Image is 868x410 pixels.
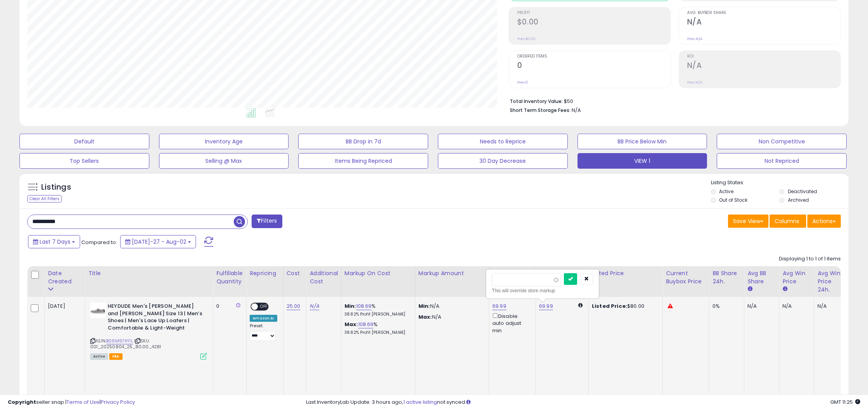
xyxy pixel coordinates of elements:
[687,54,840,59] span: ROI
[8,399,135,406] div: seller snap | |
[788,188,817,195] label: Deactivated
[517,54,670,59] span: Ordered Items
[345,312,409,317] p: 38.82% Profit [PERSON_NAME]
[106,338,133,344] a: B09M974Y1L
[341,266,415,297] th: The percentage added to the cost of goods (COGS) that forms the calculator for Min & Max prices.
[19,153,149,169] button: Top Sellers
[28,235,80,248] button: Last 7 Days
[81,239,117,246] span: Compared to:
[418,314,483,321] p: N/A
[418,303,483,310] p: N/A
[345,269,412,277] div: Markup on Cost
[345,302,356,310] b: Min:
[712,269,741,286] div: BB Share 24h.
[438,134,568,149] button: Needs to Reprice
[770,215,806,228] button: Columns
[779,255,841,263] div: Displaying 1 to 1 of 1 items
[712,303,738,310] div: 0%
[687,80,702,85] small: Prev: N/A
[345,330,409,335] p: 38.82% Profit [PERSON_NAME]
[287,302,301,310] a: 25.00
[298,153,428,169] button: Items Being Repriced
[356,302,372,310] a: 108.69
[666,269,706,286] div: Current Buybox Price
[719,188,733,195] label: Active
[306,399,860,406] div: Last InventoryLab Update: 3 hours ago, not synced.
[572,106,581,114] span: N/A
[66,398,100,406] a: Terms of Use
[101,398,135,406] a: Privacy Policy
[747,269,776,286] div: Avg BB Share
[258,304,270,310] span: OFF
[250,323,277,341] div: Preset:
[108,303,202,333] b: HEYDUDE Men's [PERSON_NAME] and [PERSON_NAME] Size 13 | Men’s Shoes | Men's Lace Up Loafers | Com...
[418,313,432,321] strong: Max:
[539,302,553,310] a: 69.99
[310,302,319,310] a: N/A
[717,153,847,169] button: Not Repriced
[687,11,840,15] span: Avg. Buybox Share
[90,303,207,359] div: ASIN:
[345,321,358,328] b: Max:
[782,286,787,293] small: Avg Win Price.
[403,398,437,406] a: 1 active listing
[775,217,799,225] span: Columns
[310,269,338,286] div: Additional Cost
[48,303,79,310] div: [DATE]
[492,287,593,295] div: This will override store markup
[120,235,196,248] button: [DATE]-27 - Aug-02
[8,398,36,406] strong: Copyright
[517,17,670,28] h2: $0.00
[817,303,843,310] div: N/A
[27,195,62,202] div: Clear All Filters
[418,269,486,277] div: Markup Amount
[510,98,563,105] b: Total Inventory Value:
[510,96,835,105] li: $50
[90,353,108,360] span: All listings currently available for purchase on Amazon
[132,238,186,246] span: [DATE]-27 - Aug-02
[517,80,528,85] small: Prev: 0
[19,134,149,149] button: Default
[418,302,430,310] strong: Min:
[252,215,282,228] button: Filters
[216,303,240,310] div: 0
[159,153,289,169] button: Selling @ Max
[345,321,409,335] div: %
[782,269,811,286] div: Avg Win Price
[48,269,82,286] div: Date Created
[728,215,768,228] button: Save View
[817,269,846,294] div: Avg Win Price 24h.
[830,398,860,406] span: 2025-08-12 11:25 GMT
[438,153,568,169] button: 30 Day Decrease
[358,321,374,328] a: 108.69
[747,303,773,310] div: N/A
[711,179,849,187] p: Listing States:
[109,353,122,360] span: FBA
[687,37,702,41] small: Prev: N/A
[592,269,659,277] div: Listed Price
[159,134,289,149] button: Inventory Age
[41,182,71,193] h5: Listings
[517,11,670,15] span: Profit
[577,134,707,149] button: BB Price Below Min
[88,269,210,277] div: Title
[250,269,280,277] div: Repricing
[788,197,809,203] label: Archived
[40,238,70,246] span: Last 7 Days
[687,61,840,72] h2: N/A
[90,303,106,318] img: 41LhuKv26sL._SL40_.jpg
[510,107,570,113] b: Short Term Storage Fees:
[592,302,627,310] b: Listed Price:
[250,315,277,322] div: Amazon AI
[517,61,670,72] h2: 0
[492,302,506,310] a: 69.99
[517,37,535,41] small: Prev: $0.00
[287,269,303,277] div: Cost
[578,303,583,308] i: Calculated using Dynamic Max Price.
[298,134,428,149] button: BB Drop in 7d
[216,269,243,286] div: Fulfillable Quantity
[345,303,409,317] div: %
[807,215,841,228] button: Actions
[592,303,656,310] div: $80.00
[782,303,808,310] div: N/A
